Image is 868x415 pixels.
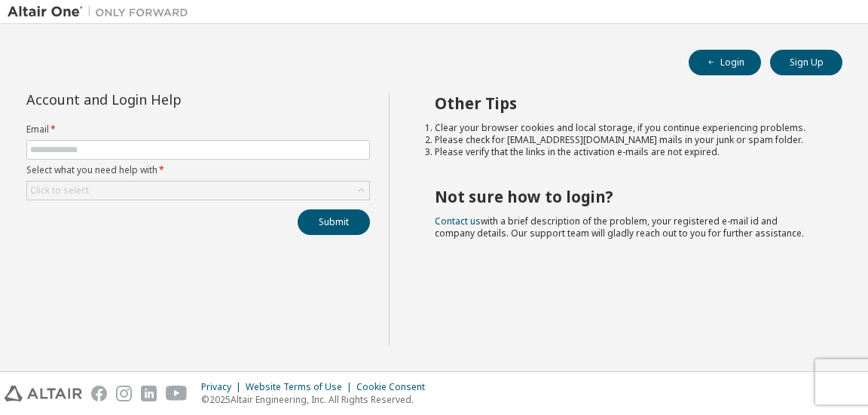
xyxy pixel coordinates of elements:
[298,209,370,235] button: Submit
[435,215,481,227] a: Contact us
[27,182,369,200] div: Click to select
[26,164,370,176] label: Select what you need help with
[435,122,816,134] li: Clear your browser cookies and local storage, if you continue experiencing problems.
[201,393,434,406] p: © 2025 Altair Engineering, Inc. All Rights Reserved.
[201,381,246,393] div: Privacy
[435,146,816,158] li: Please verify that the links in the activation e-mails are not expired.
[246,381,356,393] div: Website Terms of Use
[5,386,82,401] img: altair_logo.svg
[689,50,761,75] button: Login
[116,386,132,401] img: instagram.svg
[435,187,816,206] h2: Not sure how to login?
[166,386,188,401] img: youtube.svg
[26,124,370,136] label: Email
[435,93,816,113] h2: Other Tips
[26,93,301,105] div: Account and Login Help
[30,185,89,197] div: Click to select
[356,381,434,393] div: Cookie Consent
[770,50,842,75] button: Sign Up
[141,386,157,401] img: linkedin.svg
[8,5,196,20] img: Altair One
[91,386,107,401] img: facebook.svg
[435,134,816,146] li: Please check for [EMAIL_ADDRESS][DOMAIN_NAME] mails in your junk or spam folder.
[435,215,804,240] span: with a brief description of the problem, your registered e-mail id and company details. Our suppo...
